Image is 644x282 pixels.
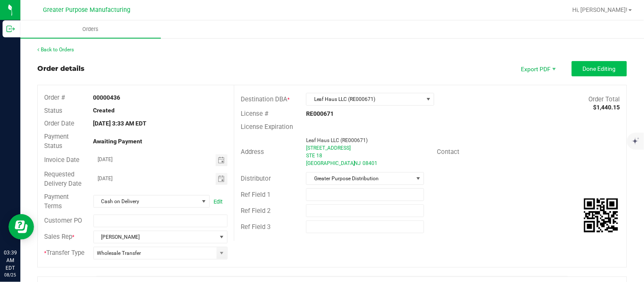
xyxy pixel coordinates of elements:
[37,47,74,53] a: Back to Orders
[306,137,368,143] span: Leaf Haus LLC (RE000671)
[214,198,223,205] a: Edit
[216,173,228,185] span: Toggle calendar
[44,120,74,127] span: Order Date
[306,145,351,151] span: [STREET_ADDRESS]
[93,107,115,114] strong: Created
[241,207,270,215] span: Ref Field 2
[44,233,72,240] span: Sales Rep
[44,193,69,210] span: Payment Terms
[44,133,69,150] span: Payment Status
[363,160,377,166] span: 08401
[44,107,62,114] span: Status
[44,170,82,188] span: Requested Delivery Date
[93,120,147,127] strong: [DATE] 3:33 AM EDT
[93,94,121,101] strong: 00000436
[71,25,110,33] span: Orders
[94,231,217,243] span: [PERSON_NAME]
[307,173,413,184] span: Greater Purpose Distribution
[354,160,361,166] span: NJ
[241,148,264,156] span: Address
[589,95,620,103] span: Order Total
[216,154,228,166] span: Toggle calendar
[307,93,423,105] span: Leaf Haus LLC (RE000671)
[593,104,620,111] strong: $1,440.15
[584,198,618,232] img: Scan me!
[512,61,563,76] li: Export PDF
[93,138,143,145] strong: Awaiting Payment
[241,191,270,198] span: Ref Field 1
[4,249,17,272] p: 03:39 AM EDT
[37,64,84,74] div: Order details
[4,272,17,278] p: 08/25
[437,148,459,156] span: Contact
[241,95,287,103] span: Destination DBA
[583,65,616,72] span: Done Editing
[44,249,84,257] span: Transfer Type
[241,110,268,117] span: License #
[8,214,34,240] iframe: Resource center
[44,217,82,224] span: Customer PO
[44,156,79,164] span: Invoice Date
[20,20,161,38] a: Orders
[43,6,130,14] span: Greater Purpose Manufacturing
[241,175,271,182] span: Distributor
[6,25,15,33] inline-svg: Outbound
[572,61,627,76] button: Done Editing
[306,160,355,166] span: [GEOGRAPHIC_DATA]
[353,160,354,166] span: ,
[241,223,270,231] span: Ref Field 3
[573,6,628,13] span: Hi, [PERSON_NAME]!
[306,153,322,159] span: STE 18
[306,110,334,117] strong: RE000671
[44,94,65,101] span: Order #
[584,198,618,232] qrcode: 00000436
[241,123,293,131] span: License Expiration
[94,195,199,207] span: Cash on Delivery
